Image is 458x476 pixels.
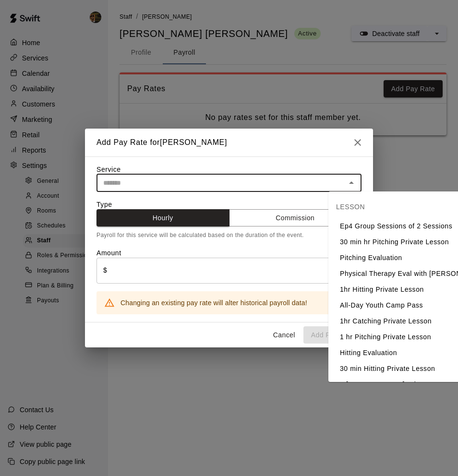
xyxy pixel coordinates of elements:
[121,294,307,311] div: Changing an existing pay rate will alter historical payroll data!
[96,209,229,227] button: Hourly
[85,129,239,156] h2: Add Pay Rate for [PERSON_NAME]
[229,209,362,227] button: Commission
[96,209,362,227] div: outlined primary button group
[96,201,112,208] label: Type
[269,326,300,344] button: Cancel
[345,176,358,190] button: Close
[96,249,121,257] label: Amount
[103,265,107,275] p: $
[96,232,304,238] span: Payroll for this service will be calculated based on the duration of the event.
[96,166,121,173] label: Service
